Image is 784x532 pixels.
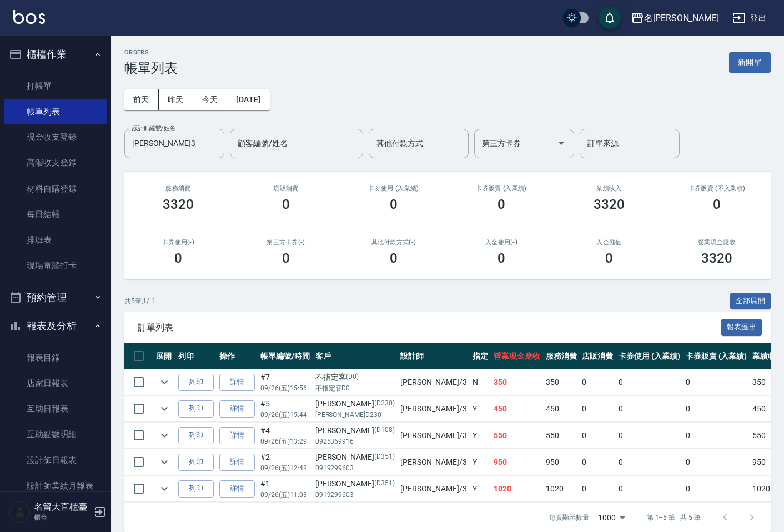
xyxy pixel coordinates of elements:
[178,400,214,418] button: 列印
[4,370,107,396] a: 店家日報表
[315,372,395,383] div: 不指定客
[4,312,107,340] button: 報表及分析
[497,197,505,212] h3: 0
[4,345,107,370] a: 報表目錄
[605,250,613,266] h3: 0
[730,293,771,310] button: 全部展開
[178,427,214,444] button: 列印
[497,250,505,266] h3: 0
[4,253,107,278] a: 現場電腦打卡
[549,513,589,523] p: 每頁顯示數量
[470,423,491,449] td: Y
[174,250,182,266] h3: 0
[4,283,107,312] button: 預約管理
[616,396,683,422] td: 0
[616,449,683,475] td: 0
[4,227,107,253] a: 排班表
[599,7,621,29] button: save
[543,369,580,395] td: 350
[491,396,543,422] td: 450
[124,296,155,306] p: 共 5 筆, 1 / 1
[4,176,107,202] a: 材料自購登錄
[217,343,258,369] th: 操作
[616,423,683,449] td: 0
[156,480,173,497] button: expand row
[260,463,310,473] p: 09/26 (五) 12:48
[579,369,616,395] td: 0
[390,197,398,212] h3: 0
[594,197,625,212] h3: 3320
[156,427,173,444] button: expand row
[282,197,290,212] h3: 0
[227,89,269,110] button: [DATE]
[683,423,750,449] td: 0
[315,478,395,490] div: [PERSON_NAME]
[124,49,178,56] h2: ORDERS
[219,427,255,444] a: 詳情
[461,185,542,192] h2: 卡券販賣 (入業績)
[616,343,683,369] th: 卡券使用 (入業績)
[470,449,491,475] td: Y
[315,490,395,500] p: 0919299603
[579,423,616,449] td: 0
[4,124,107,150] a: 現金收支登錄
[34,513,91,523] p: 櫃台
[258,423,313,449] td: #4
[701,250,732,266] h3: 3320
[153,343,175,369] th: 展開
[258,449,313,475] td: #2
[683,369,750,395] td: 0
[4,396,107,421] a: 互助日報表
[156,454,173,470] button: expand row
[470,369,491,395] td: N
[219,400,255,418] a: 詳情
[729,57,771,67] a: 新開單
[579,396,616,422] td: 0
[219,480,255,498] a: 詳情
[4,421,107,447] a: 互助點數明細
[4,40,107,69] button: 櫃檯作業
[647,513,701,523] p: 第 1–5 筆 共 5 筆
[258,396,313,422] td: #5
[398,343,470,369] th: 設計師
[491,369,543,395] td: 350
[258,343,313,369] th: 帳單編號/時間
[124,89,159,110] button: 前天
[219,374,255,391] a: 詳情
[616,476,683,502] td: 0
[470,396,491,422] td: Y
[579,476,616,502] td: 0
[543,476,580,502] td: 1020
[4,448,107,473] a: 設計師日報表
[374,478,395,490] p: (D351)
[461,239,542,246] h2: 入金使用(-)
[315,451,395,463] div: [PERSON_NAME]
[156,374,173,390] button: expand row
[260,490,310,500] p: 09/26 (五) 11:03
[616,369,683,395] td: 0
[178,454,214,471] button: 列印
[390,250,398,266] h3: 0
[258,476,313,502] td: #1
[193,89,228,110] button: 今天
[543,449,580,475] td: 950
[4,99,107,124] a: 帳單列表
[721,319,762,336] button: 報表匯出
[260,436,310,446] p: 09/26 (五) 13:29
[34,501,91,513] h5: 名留大直櫃臺
[178,374,214,391] button: 列印
[579,449,616,475] td: 0
[676,185,757,192] h2: 卡券販賣 (不入業績)
[159,89,193,110] button: 昨天
[245,185,326,192] h2: 店販消費
[543,423,580,449] td: 550
[491,343,543,369] th: 營業現金應收
[315,425,395,436] div: [PERSON_NAME]
[315,383,395,393] p: 不指定客D0
[163,197,194,212] h3: 3320
[398,449,470,475] td: [PERSON_NAME] /3
[569,185,650,192] h2: 業績收入
[178,480,214,498] button: 列印
[260,383,310,393] p: 09/26 (五) 15:56
[491,449,543,475] td: 950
